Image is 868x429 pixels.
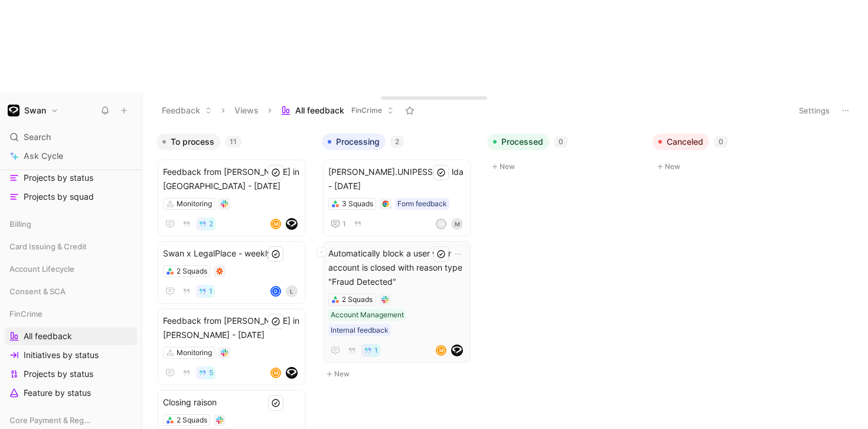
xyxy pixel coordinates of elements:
[272,220,280,228] div: M
[397,198,447,210] div: Form feedback
[177,198,212,210] div: Monitoring
[9,308,43,320] span: FinCrime
[328,165,465,193] span: [PERSON_NAME].UNIPESSOAL lda - [DATE]
[196,366,216,379] button: 5
[648,128,813,180] div: Canceled0New
[24,172,93,184] span: Projects by status
[196,285,215,298] button: 1
[286,285,298,297] div: L
[331,309,404,321] div: Account Management
[451,218,463,230] div: M
[177,347,212,359] div: Monitoring
[451,344,463,356] img: logo
[24,149,63,163] span: Ask Cycle
[276,102,399,119] button: All feedbackFinCrime
[177,414,207,426] div: 2 Squads
[24,387,91,399] span: Feature by status
[342,198,373,210] div: 3 Squads
[5,238,137,255] div: Card Issuing & Credit
[163,165,300,193] span: Feedback from [PERSON_NAME] in [GEOGRAPHIC_DATA] - [DATE]
[5,169,137,187] a: Projects by status
[5,365,137,383] a: Projects by status
[5,260,137,278] div: Account Lifecycle
[163,314,300,342] span: Feedback from [PERSON_NAME] in [PERSON_NAME] - [DATE]
[5,147,137,165] a: Ask Cycle
[554,136,568,148] div: 0
[5,411,137,429] div: Core Payment & Regulatory
[24,349,99,361] span: Initiatives by status
[487,160,643,174] button: New
[156,102,217,119] button: Feedback
[5,346,137,364] a: Initiatives by status
[295,105,344,116] span: All feedback
[24,368,93,380] span: Projects by status
[487,134,549,150] button: Processed
[317,128,482,387] div: Processing2New
[5,215,137,236] div: Billing
[336,136,380,148] span: Processing
[351,105,382,116] span: FinCrime
[323,160,471,236] a: [PERSON_NAME].UNIPESSOAL lda - [DATE]3 SquadsForm feedback1MM
[437,346,445,355] div: M
[272,369,280,377] div: M
[5,282,137,304] div: Consent & SCA
[9,263,74,275] span: Account Lifecycle
[5,188,137,206] a: Projects by squad
[9,285,66,297] span: Consent & SCA
[5,260,137,281] div: Account Lifecycle
[9,414,92,426] span: Core Payment & Regulatory
[286,218,298,230] img: logo
[342,220,346,227] span: 1
[229,102,264,119] button: Views
[163,395,300,409] span: Closing raison
[225,136,242,148] div: 11
[667,136,703,148] span: Canceled
[361,344,380,357] button: 1
[322,367,478,381] button: New
[177,265,207,277] div: 2 Squads
[5,128,137,146] div: Search
[171,136,214,148] span: To process
[5,305,137,402] div: FinCrimeAll feedbackInitiatives by statusProjects by statusFeature by status
[5,238,137,259] div: Card Issuing & Credit
[501,136,543,148] span: Processed
[24,191,94,203] span: Projects by squad
[163,246,300,261] span: Swan x LegalPlace - weekly
[5,215,137,233] div: Billing
[5,282,137,300] div: Consent & SCA
[652,160,808,174] button: New
[328,217,348,231] button: 1
[8,105,19,116] img: Swan
[322,134,386,150] button: Processing
[5,305,137,323] div: FinCrime
[209,369,213,376] span: 5
[331,324,389,336] div: Internal feedback
[209,220,213,227] span: 2
[328,246,465,289] span: Automatically block a user when its account is closed with reason type "Fraud Detected"
[374,347,378,354] span: 1
[323,241,471,363] a: Automatically block a user when its account is closed with reason type "Fraud Detected"2 SquadsAc...
[5,384,137,402] a: Feature by status
[714,136,728,148] div: 0
[24,105,46,116] h1: Swan
[158,160,305,236] a: Feedback from [PERSON_NAME] in [GEOGRAPHIC_DATA] - [DATE]Monitoring2Mlogo
[482,128,648,180] div: Processed0New
[5,102,61,119] button: SwanSwan
[158,241,305,304] a: Swan x LegalPlace - weekly2 Squads1dL
[286,367,298,379] img: logo
[9,240,87,252] span: Card Issuing & Credit
[24,330,72,342] span: All feedback
[390,136,404,148] div: 2
[437,220,445,228] div: M
[156,134,220,150] button: To process
[794,102,835,119] button: Settings
[342,294,373,305] div: 2 Squads
[5,327,137,345] a: All feedback
[652,134,709,150] button: Canceled
[272,287,280,295] div: d
[196,217,216,230] button: 2
[9,218,31,230] span: Billing
[158,308,305,385] a: Feedback from [PERSON_NAME] in [PERSON_NAME] - [DATE]Monitoring5Mlogo
[24,130,51,144] span: Search
[209,288,213,295] span: 1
